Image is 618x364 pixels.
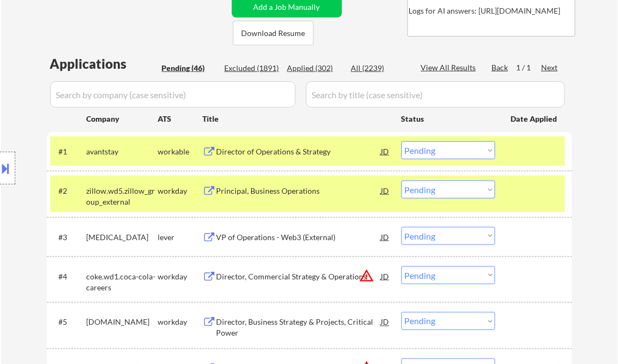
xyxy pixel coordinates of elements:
div: Director of Operations & Strategy [217,146,381,157]
div: Back [492,62,509,73]
div: coke.wd1.coca-cola-careers [87,271,158,293]
div: Applied (302) [287,63,342,74]
div: VP of Operations - Web3 (External) [217,232,381,243]
div: workday [158,317,203,328]
div: All (2239) [351,63,406,74]
div: View All Results [421,62,479,73]
div: 1 / 1 [517,62,542,73]
div: workday [158,271,203,282]
div: Applications [50,57,158,70]
div: Pending (46) [162,63,217,74]
div: Director, Commercial Strategy & Operations [217,271,381,282]
div: JD [380,312,391,332]
div: JD [380,181,391,200]
button: Download Resume [233,21,314,45]
div: JD [380,227,391,247]
div: #4 [59,271,78,282]
div: Next [542,62,559,73]
div: JD [380,141,391,161]
div: Principal, Business Operations [217,186,381,196]
div: Director, Business Strategy & Projects, Critical Power [217,317,381,338]
div: Excluded (1891) [225,63,279,74]
div: Title [203,114,391,124]
input: Search by title (case sensitive) [306,81,565,108]
div: Status [401,109,495,128]
div: JD [380,266,391,286]
div: [DOMAIN_NAME] [87,317,158,328]
button: warning_amber [359,268,375,283]
div: Date Applied [511,114,559,124]
div: #5 [59,317,78,328]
